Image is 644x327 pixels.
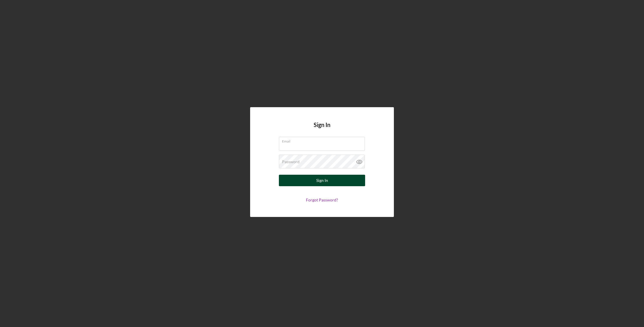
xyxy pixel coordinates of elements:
[282,159,300,164] label: Password
[306,197,338,202] a: Forgot Password?
[314,122,330,137] h4: Sign In
[279,175,365,186] button: Sign In
[316,175,328,186] div: Sign In
[282,137,365,143] label: Email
